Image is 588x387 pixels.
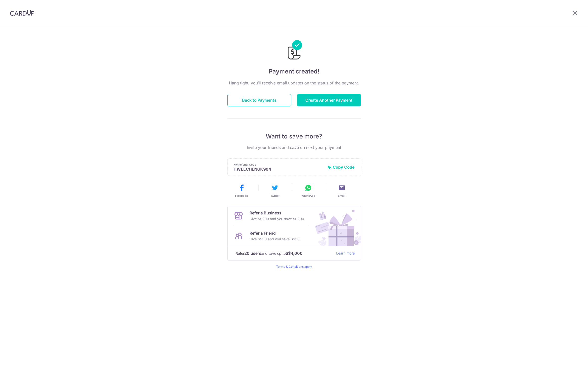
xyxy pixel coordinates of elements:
p: Refer a Business [250,210,304,216]
p: Want to save more? [227,132,361,140]
strong: 20 users [244,250,261,256]
button: Facebook [227,184,256,198]
strong: S$4,000 [286,250,303,256]
p: Hang tight, you’ll receive email updates on the status of the payment. [227,80,361,86]
span: Twitter [270,194,279,198]
p: Give S$30 and you save S$30 [250,236,300,242]
p: Refer a Friend [250,230,300,236]
h4: Payment created! [227,67,361,76]
span: Facebook [235,194,248,198]
button: Back to Payments [227,94,291,106]
a: Terms & Conditions apply [276,265,312,268]
p: Give S$200 and you save S$200 [250,216,304,222]
p: My Referral Code [234,163,324,167]
p: Invite your friends and save on next your payment [227,144,361,150]
span: Email [338,194,345,198]
button: WhatsApp [294,184,323,198]
a: Learn more [336,250,355,257]
button: Create Another Payment [297,94,361,106]
p: Refer and save up to [236,250,332,257]
span: WhatsApp [301,194,315,198]
button: Email [327,184,356,198]
img: Refer [310,206,361,246]
button: Twitter [260,184,290,198]
p: HWEECHENGK904 [234,167,324,172]
button: Copy Code [328,165,355,170]
img: Payments [286,40,302,61]
img: CardUp [10,10,34,16]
